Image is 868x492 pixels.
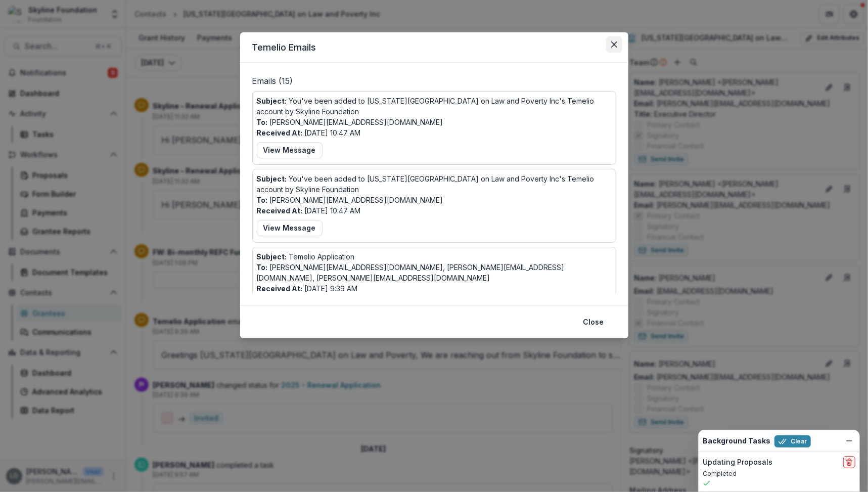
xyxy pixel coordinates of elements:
b: Subject: [257,97,287,105]
button: Close [606,36,622,53]
h2: Updating Proposals [703,458,772,467]
b: Received At: [257,284,303,293]
p: [PERSON_NAME][EMAIL_ADDRESS][DOMAIN_NAME] [257,117,443,127]
p: You've been added to [US_STATE][GEOGRAPHIC_DATA] on Law and Poverty Inc's Temelio account by Skyl... [257,173,612,195]
b: To: [257,196,268,204]
p: [DATE] 10:47 AM [257,205,361,216]
button: View Message [257,220,323,236]
header: Temelio Emails [240,32,628,63]
p: [PERSON_NAME][EMAIL_ADDRESS][DOMAIN_NAME], [PERSON_NAME][EMAIL_ADDRESS][DOMAIN_NAME], [PERSON_NAM... [257,262,612,283]
button: delete [843,456,855,468]
p: Temelio Application [257,251,355,262]
p: Emails ( 15 ) [252,75,616,91]
p: [PERSON_NAME][EMAIL_ADDRESS][DOMAIN_NAME] [257,195,443,205]
b: Subject: [257,174,287,183]
button: Close [577,314,610,330]
p: You've been added to [US_STATE][GEOGRAPHIC_DATA] on Law and Poverty Inc's Temelio account by Skyl... [257,96,612,117]
h2: Background Tasks [703,437,770,445]
button: View Message [257,142,323,158]
p: Completed [703,469,855,478]
b: To: [257,263,268,272]
b: Received At: [257,128,303,137]
p: [DATE] 9:39 AM [257,283,358,294]
b: To: [257,118,268,126]
p: [DATE] 10:47 AM [257,127,361,138]
button: Dismiss [843,435,855,447]
b: Subject: [257,252,287,261]
button: Clear [774,435,811,448]
b: Received At: [257,206,303,215]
